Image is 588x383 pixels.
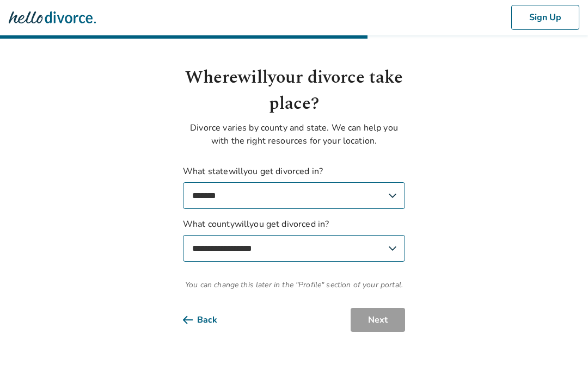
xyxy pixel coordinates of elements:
[351,308,405,332] button: Next
[183,308,235,332] button: Back
[183,122,405,148] p: Divorce varies by county and state. We can help you with the right resources for your location.
[183,236,405,262] select: What countywillyou get divorced in?
[183,218,405,262] label: What county will you get divorced in?
[183,183,405,209] select: What statewillyou get divorced in?
[183,65,405,118] h1: Where will your divorce take place?
[183,280,405,291] span: You can change this later in the "Profile" section of your portal.
[511,5,579,30] button: Sign Up
[183,165,405,209] label: What state will you get divorced in?
[9,7,96,29] img: Hello Divorce Logo
[534,331,588,383] iframe: Chat Widget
